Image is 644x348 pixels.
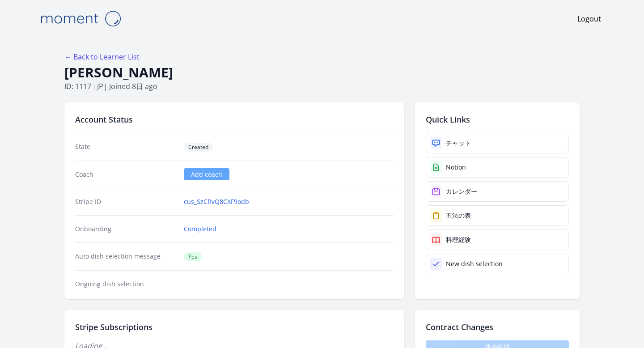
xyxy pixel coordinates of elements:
a: Completed [184,225,216,233]
dt: Onboarding [75,225,177,233]
a: Add coach [184,168,229,180]
h1: [PERSON_NAME] [64,64,580,81]
h2: Contract Changes [426,321,569,333]
p: ID: 1117 | | Joined 8日 ago [64,81,580,92]
h2: Stripe Subscriptions [75,321,394,333]
h2: Quick Links [426,113,569,126]
span: Yes [184,252,202,261]
div: カレンダー [446,187,477,196]
div: Notion [446,163,466,172]
div: 五法の表 [446,211,471,220]
dt: State [75,142,177,152]
dt: Auto dish selection message [75,252,177,261]
a: チャット [426,133,569,153]
a: Logout [577,13,601,24]
a: ← Back to Learner List [64,52,140,62]
div: New dish selection [446,259,503,268]
div: 料理経験 [446,235,471,244]
span: Created [184,143,213,152]
span: jp [97,81,103,91]
a: 五法の表 [426,205,569,226]
a: カレンダー [426,181,569,202]
div: チャット [446,139,471,148]
img: Moment [36,7,125,30]
a: cus_SzCRvQ8CXF9odb [184,197,249,206]
dt: Coach [75,170,177,179]
h2: Account Status [75,113,394,126]
a: New dish selection [426,254,569,274]
dt: Ongoing dish selection [75,280,177,289]
a: 料理経験 [426,229,569,250]
dt: Stripe ID [75,197,177,206]
a: Notion [426,157,569,178]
